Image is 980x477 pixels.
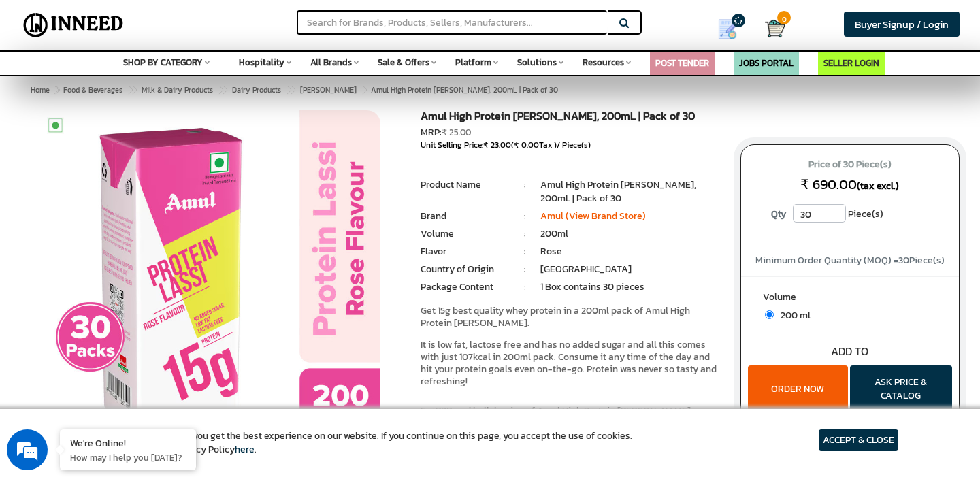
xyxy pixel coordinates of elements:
[540,263,720,276] li: [GEOGRAPHIC_DATA]
[455,56,491,69] span: Platform
[819,429,898,451] article: ACCEPT & CLOSE
[70,436,186,449] div: We're Online!
[54,84,59,95] span: >
[800,174,857,195] span: ₹ 690.00
[18,8,129,42] img: Inneed.Market
[857,179,899,193] span: (tax excl.)
[63,84,122,95] span: Food & Beverages
[297,82,359,98] a: [PERSON_NAME]
[421,126,720,139] div: MRP:
[510,227,540,241] li: :
[421,227,510,241] li: Volume
[378,56,429,69] span: Sale & Offers
[765,14,774,44] a: Cart 0
[28,82,52,98] a: Home
[510,210,540,223] li: :
[421,139,720,151] div: Unit Selling Price: ( Tax )
[40,110,380,450] img: Amul High Protein Rose Lassi, 200mL
[139,82,216,98] a: Milk & Dairy Products
[235,442,255,457] a: here
[510,245,540,259] li: :
[82,429,632,457] article: We use cookies to ensure you get the best experience on our website. If you continue on this page...
[510,263,540,276] li: :
[510,280,540,294] li: :
[755,253,945,267] span: Minimum Order Quantity (MOQ) = Piece(s)
[540,280,720,294] li: 1 Box contains 30 pieces
[421,263,510,276] li: Country of Origin
[540,178,720,205] li: Amul High Protein [PERSON_NAME], 200mL | Pack of 30
[421,210,510,223] li: Brand
[421,178,510,192] li: Product Name
[310,56,352,69] span: All Brands
[300,84,357,95] span: [PERSON_NAME]
[557,139,591,151] span: / Piece(s)
[848,204,883,225] span: Piece(s)
[70,451,186,463] p: How may I help you today?
[540,227,720,241] li: 200ml
[748,365,848,413] button: ORDER NOW
[898,253,909,267] span: 30
[229,82,284,98] a: Dairy Products
[142,84,213,95] span: Milk & Dairy Products
[421,305,720,329] p: Get 15g best quality whey protein in a 200ml pack of Amul High Protein [PERSON_NAME].
[517,56,557,69] span: Solutions
[127,82,134,98] span: >
[540,245,720,259] li: Rose
[421,404,720,445] p: For B2B and bulk buying of Amul High Protein [PERSON_NAME], 200mL | Pack of 30 at wholesale price...
[765,18,785,39] img: Cart
[123,56,203,69] span: SHOP BY CATEGORY
[218,82,225,98] span: >
[764,204,793,225] label: Qty
[844,12,960,37] a: Buyer Signup / Login
[61,82,125,98] a: Food & Beverages
[421,245,510,259] li: Flavor
[754,154,947,176] span: Price of 30 Piece(s)
[717,19,738,39] img: Show My Quotes
[583,56,624,69] span: Resources
[483,139,511,151] span: ₹ 23.00
[823,56,879,69] a: SELLER LOGIN
[540,209,646,223] a: Amul (View Brand Store)
[741,344,960,359] div: ADD TO
[61,84,558,95] span: Amul High Protein [PERSON_NAME], 200mL | Pack of 30
[286,82,293,98] span: >
[297,10,607,35] input: Search for Brands, Products, Sellers, Manufacturers...
[421,339,720,388] p: It is low fat, lactose free and has no added sugar and all this comes with just 107kcal in 200ml ...
[850,365,952,413] button: ASK PRICE & CATALOG
[701,14,765,45] a: my Quotes
[239,56,284,69] span: Hospitality
[774,308,811,323] span: 200 ml
[655,56,709,69] a: POST TENDER
[855,16,949,32] span: Buyer Signup / Login
[421,280,510,294] li: Package Content
[361,82,368,98] span: >
[739,56,794,69] a: JOBS PORTAL
[232,84,281,95] span: Dairy Products
[510,178,540,192] li: :
[763,291,937,308] label: Volume
[421,110,720,126] h1: Amul High Protein [PERSON_NAME], 200mL | Pack of 30
[442,126,471,139] span: ₹ 25.00
[514,139,539,151] span: ₹ 0.00
[777,11,791,24] span: 0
